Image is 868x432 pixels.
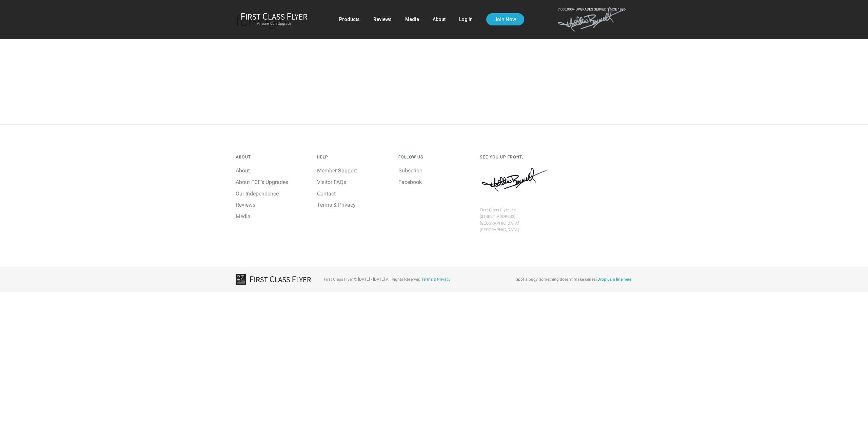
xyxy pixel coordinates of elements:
[421,277,451,282] a: Terms & Privacy
[317,155,388,159] h4: Help
[480,213,551,233] div: [STREET_ADDRESS] [GEOGRAPHIC_DATA] [GEOGRAPHIC_DATA]
[486,13,524,25] a: Join Now
[236,167,250,174] a: About
[317,190,336,197] a: Contact
[317,202,356,208] a: Terms & Privacy
[459,13,473,25] a: Log In
[241,13,308,20] img: First Class Flyer
[241,13,308,26] a: First Class FlyerAnyone Can Upgrade
[319,276,495,283] div: First Class Flyer © [DATE] - [DATE] All Rights Reserved.
[236,179,288,185] a: About FCF’s Upgrades
[597,277,631,282] a: Drop us a line here
[405,13,419,25] a: Media
[398,179,422,185] a: Facebook
[236,202,255,208] a: Reviews
[317,167,357,174] a: Member Support
[398,155,470,159] h4: Follow Us
[500,276,632,283] div: Spot a bug? Something doesn't make sense? .
[236,190,279,197] a: Our Independence
[236,213,251,220] a: Media
[433,13,446,25] a: About
[317,179,346,185] a: Visitor FAQs
[236,155,307,159] h4: About
[373,13,392,25] a: Reviews
[398,167,422,174] a: Subscribe
[480,166,551,193] img: Matthew J. Bennett
[480,155,551,159] h4: See You Up Front,
[339,13,360,25] a: Products
[241,21,308,26] small: Anyone Can Upgrade
[236,274,314,285] img: 27TH_FIRSTCLASSFLYER.png
[480,207,551,213] div: First Class Flyer, Inc.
